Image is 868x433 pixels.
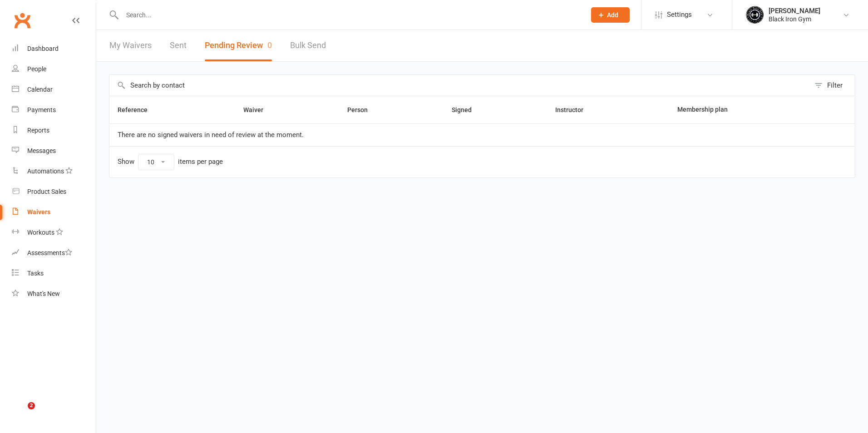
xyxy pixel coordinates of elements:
a: People [12,59,96,79]
div: Product Sales [27,188,66,195]
div: Black Iron Gym [769,15,820,23]
span: Person [347,106,378,113]
a: Assessments [12,243,96,263]
div: Workouts [27,229,54,236]
div: Assessments [27,249,72,256]
a: Dashboard [12,39,96,59]
div: Messages [27,147,56,154]
span: Reference [118,106,158,113]
a: Clubworx [11,9,34,32]
iframe: Intercom live chat [9,402,31,424]
img: thumb_image1623296242.png [746,6,764,24]
input: Search... [119,9,579,21]
a: My Waivers [109,30,152,61]
a: What's New [12,284,96,304]
span: Add [607,11,618,19]
span: Waiver [243,106,273,113]
div: items per page [178,158,223,166]
div: [PERSON_NAME] [769,7,820,15]
span: Signed [452,106,482,113]
a: Calendar [12,79,96,100]
td: There are no signed waivers in need of review at the moment. [109,123,855,146]
span: 0 [267,40,272,50]
div: Calendar [27,86,53,93]
button: Waiver [243,104,273,115]
button: Add [591,7,630,23]
a: Tasks [12,263,96,284]
div: Waivers [27,208,50,216]
a: Messages [12,141,96,161]
div: Reports [27,127,49,134]
span: Settings [667,5,692,25]
a: Workouts [12,222,96,243]
a: Payments [12,100,96,120]
div: Payments [27,106,56,113]
a: Automations [12,161,96,182]
div: Filter [827,80,843,91]
button: Filter [810,75,855,96]
div: People [27,65,46,73]
div: Show [118,154,223,170]
button: Instructor [555,104,593,115]
button: Reference [118,104,158,115]
div: Tasks [27,270,44,277]
a: Reports [12,120,96,141]
a: Product Sales [12,182,96,202]
div: Dashboard [27,45,59,52]
div: What's New [27,290,60,297]
span: Instructor [555,106,593,113]
a: Waivers [12,202,96,222]
th: Membership plan [669,96,819,123]
button: Person [347,104,378,115]
button: Signed [452,104,482,115]
a: Sent [170,30,187,61]
button: Pending Review0 [205,30,272,61]
div: Automations [27,167,64,175]
a: Bulk Send [290,30,326,61]
span: 2 [28,402,35,409]
input: Search by contact [109,75,810,96]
